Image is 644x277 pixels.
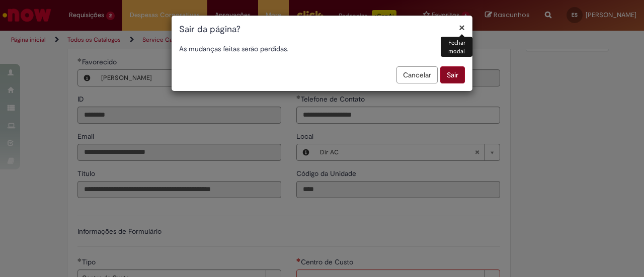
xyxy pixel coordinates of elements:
div: Fechar modal [441,37,472,57]
h1: Sair da página? [179,23,465,36]
button: Sair [440,66,465,83]
p: As mudanças feitas serão perdidas. [179,44,465,54]
button: Fechar modal [459,22,465,33]
button: Cancelar [396,66,438,83]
